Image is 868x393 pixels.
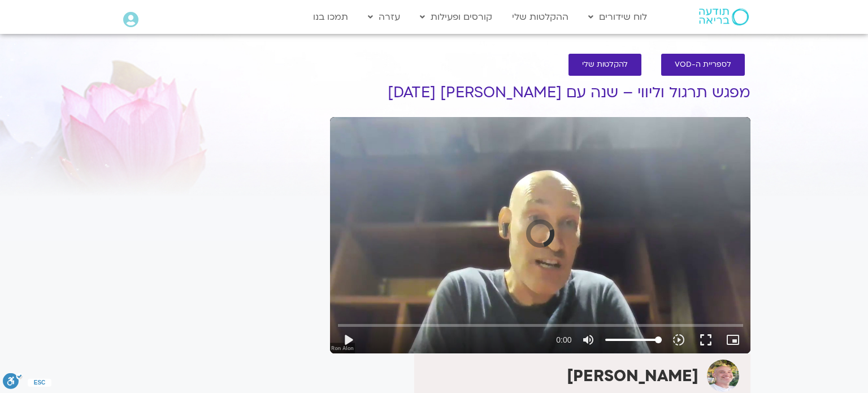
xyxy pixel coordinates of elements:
img: רון אלון [707,360,739,392]
a: להקלטות שלי [568,54,641,76]
a: קורסים ופעילות [414,6,498,28]
img: תודעה בריאה [699,8,749,25]
a: ההקלטות שלי [506,6,574,28]
span: לספריית ה-VOD [675,61,731,69]
span: להקלטות שלי [582,61,628,69]
a: עזרה [362,6,406,28]
strong: [PERSON_NAME] [567,365,698,387]
a: תמכו בנו [307,6,354,28]
h1: מפגש תרגול וליווי – שנה עם [PERSON_NAME] [DATE] [330,84,750,101]
a: לוח שידורים [583,6,653,28]
a: לספריית ה-VOD [661,54,745,76]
